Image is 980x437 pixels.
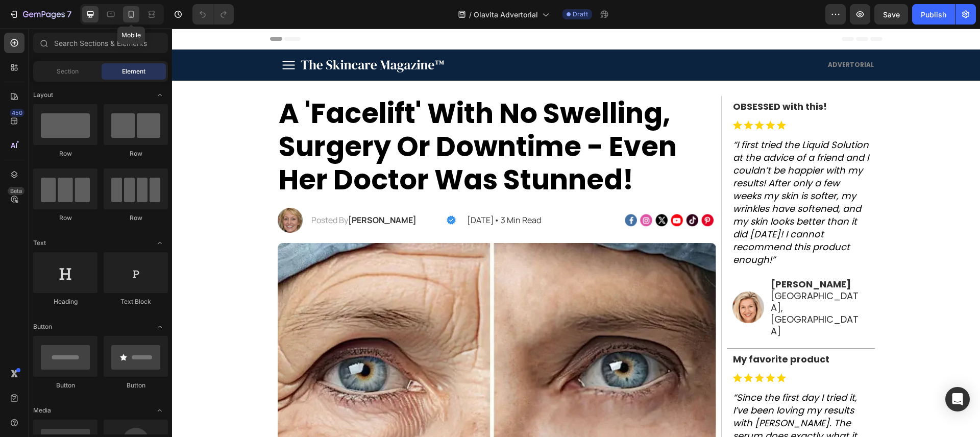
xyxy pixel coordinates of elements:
[452,182,544,201] img: gempages_585833384975008459-06c03991-ab29-4ee5-a585-d4e6ac8c22f7.webp
[33,149,97,158] div: Row
[67,8,71,20] p: 7
[139,187,266,196] p: Posted By
[152,87,168,103] span: Toggle open
[945,387,970,411] div: Open Intercom Messenger
[599,249,679,262] strong: [PERSON_NAME]
[474,9,538,20] span: Olavita Advertorial
[33,213,97,223] div: Row
[33,381,97,390] div: Button
[33,406,51,415] span: Media
[874,4,908,25] button: Save
[172,29,980,437] iframe: Design area
[560,262,593,295] img: gempages_585833384975008459-8088fdd1-fb1a-451f-b1d3-29d9c25de3b0.webp
[561,110,697,237] p: “I first tried the Liquid Solution at the advice of a friend and I couldn’t be happier with my re...
[4,4,76,25] button: 7
[560,342,616,356] img: gempages_585833384975008459-1ac2dfef-6a80-4d5f-9b8c-f5a8c5ce174d.webp
[122,67,145,76] span: Element
[469,9,472,20] span: /
[152,235,168,251] span: Toggle open
[104,213,168,223] div: Row
[599,261,692,308] p: [GEOGRAPHIC_DATA], [GEOGRAPHIC_DATA]
[33,322,52,331] span: Button
[107,68,543,168] p: A 'Facelift' With No Swelling, Surgery Or Downtime - Even Her Doctor Was Stunned!
[33,297,97,306] div: Heading
[573,10,588,19] span: Draft
[8,187,24,195] div: Beta
[921,9,946,20] div: Publish
[104,297,168,306] div: Text Block
[33,238,46,248] span: Text
[561,74,697,83] p: OBSESSED with this!
[295,187,426,196] p: [DATE]• 3 Min Read
[192,4,234,25] div: Undo/Redo
[104,149,168,158] div: Row
[561,326,697,335] p: My favorite product
[176,186,244,197] strong: [PERSON_NAME]
[33,33,168,53] input: Search Sections & Elements
[912,4,955,25] button: Publish
[106,179,131,204] img: gempages_585833384975008459-9e1e02a7-05b1-43c7-a902-cf9f6821f710.webp
[10,109,24,117] div: 450
[152,402,168,419] span: Toggle open
[409,33,702,39] p: ADVERTORIAL
[883,10,900,19] span: Save
[33,90,53,100] span: Layout
[275,187,284,196] img: gempages_585833384975008459-3bebdfce-2de7-4838-a822-e1235a24a78a.webp
[152,319,168,335] span: Toggle open
[560,89,616,104] img: gempages_585833384975008459-1ac2dfef-6a80-4d5f-9b8c-f5a8c5ce174d.webp
[104,381,168,390] div: Button
[57,67,79,76] span: Section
